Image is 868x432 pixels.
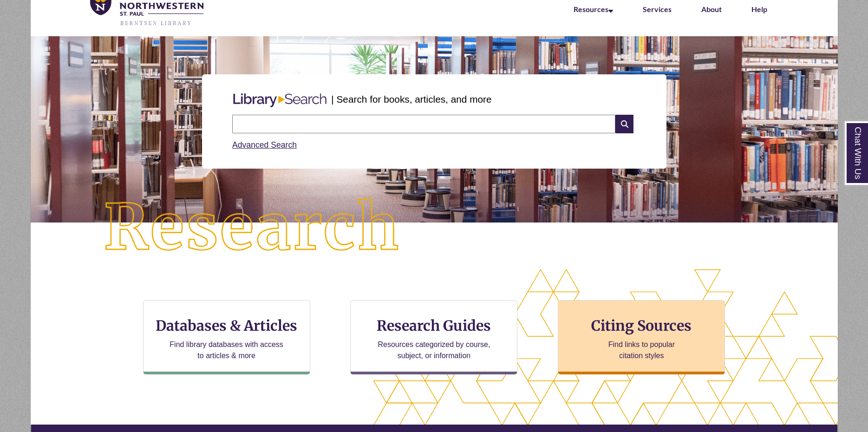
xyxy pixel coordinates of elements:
a: Citing Sources Find links to popular citation styles [558,300,725,374]
a: Resources [574,5,613,13]
img: Research [71,165,434,291]
a: Advanced Search [232,140,297,150]
p: Find library databases with access to articles & more [166,339,287,361]
img: Libary Search [228,90,331,111]
h3: Databases & Articles [151,317,302,334]
a: Services [643,5,672,13]
p: | Search for books, articles, and more [331,92,491,106]
a: Help [751,5,767,13]
h3: Research Guides [358,317,509,334]
p: Resources categorized by course, subject, or information [373,339,495,361]
h3: Citing Sources [585,317,698,334]
a: Databases & Articles Find library databases with access to articles & more [143,300,310,374]
a: Research Guides Resources categorized by course, subject, or information [350,300,517,374]
i: Search [615,115,633,133]
p: Find links to popular citation styles [596,339,687,361]
a: About [701,5,722,13]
